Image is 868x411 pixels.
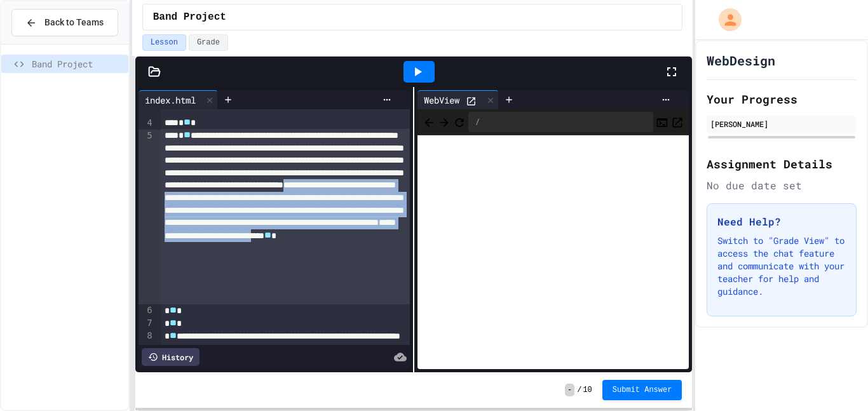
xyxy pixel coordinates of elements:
[707,178,857,193] div: No due date set
[417,93,466,107] div: WebView
[577,385,581,395] span: /
[710,118,853,130] div: [PERSON_NAME]
[707,51,775,69] h1: WebDesign
[139,93,202,107] div: index.html
[613,385,672,395] span: Submit Answer
[583,385,592,395] span: 10
[142,348,200,366] div: History
[707,90,857,108] h2: Your Progress
[438,114,451,130] span: Forward
[139,130,154,304] div: 5
[11,9,118,36] button: Back to Teams
[142,34,186,51] button: Lesson
[717,234,846,298] p: Switch to "Grade View" to access the chat feature and communicate with your teacher for help and ...
[423,114,435,130] span: Back
[671,114,684,130] button: Open in new tab
[707,155,857,173] h2: Assignment Details
[717,214,846,229] h3: Need Help?
[453,114,466,130] button: Refresh
[656,114,668,130] button: Console
[189,34,228,51] button: Grade
[565,384,574,396] span: -
[153,10,226,25] span: Band Project
[139,317,154,330] div: 7
[139,90,218,109] div: index.html
[705,5,745,34] div: My Account
[417,135,689,370] iframe: Web Preview
[32,57,123,71] span: Band Project
[44,16,104,29] span: Back to Teams
[417,90,499,109] div: WebView
[602,380,682,400] button: Submit Answer
[139,304,154,317] div: 6
[139,117,154,130] div: 4
[468,112,653,132] div: /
